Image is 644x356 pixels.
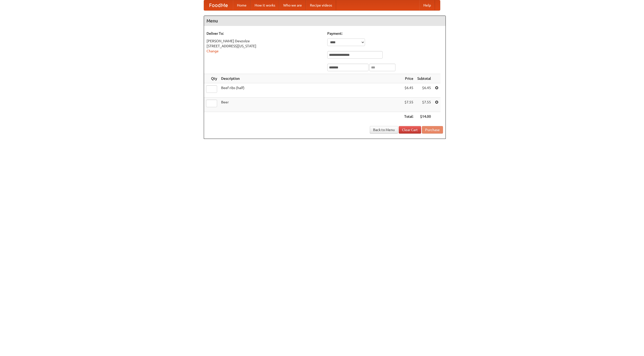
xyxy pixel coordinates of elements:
a: Recipe videos [306,0,336,10]
button: Purchase [422,126,443,134]
a: Help [419,0,435,10]
th: $14.00 [415,112,433,121]
h5: Payment: [327,31,443,36]
td: $7.55 [415,98,433,112]
th: Qty [204,74,219,83]
a: Change [207,49,219,53]
h4: Menu [204,16,446,26]
td: $6.45 [415,83,433,98]
th: Description [219,74,402,83]
h5: Deliver To: [207,31,322,36]
td: $7.55 [402,98,415,112]
a: Clear Cart [399,126,421,134]
td: $6.45 [402,83,415,98]
a: How it works [251,0,279,10]
div: [PERSON_NAME] Devzolze [207,38,322,44]
th: Total: [402,112,415,121]
a: Who we are [279,0,306,10]
a: Back to Menu [370,126,398,134]
div: [STREET_ADDRESS][US_STATE] [207,44,322,49]
a: FoodMe [204,0,233,10]
th: Price [402,74,415,83]
a: Home [233,0,251,10]
td: Beef ribs (half) [219,83,402,98]
th: Subtotal [415,74,433,83]
td: Beer [219,98,402,112]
